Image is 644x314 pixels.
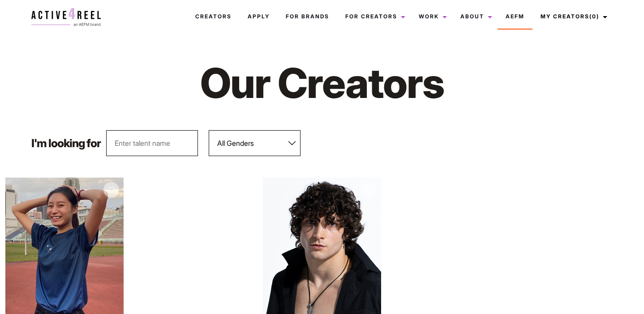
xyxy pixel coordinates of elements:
a: For Creators [337,4,411,29]
a: Creators [187,4,240,29]
input: Enter talent name [106,130,198,156]
span: (0) [589,13,599,20]
a: Work [411,4,452,29]
a: My Creators(0) [532,4,613,29]
h1: Our Creators [155,57,489,109]
a: AEFM [498,4,532,29]
img: a4r-logo.svg [31,8,101,26]
a: For Brands [278,4,337,29]
a: About [452,4,498,29]
a: Apply [240,4,278,29]
p: I'm looking for [31,138,101,149]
